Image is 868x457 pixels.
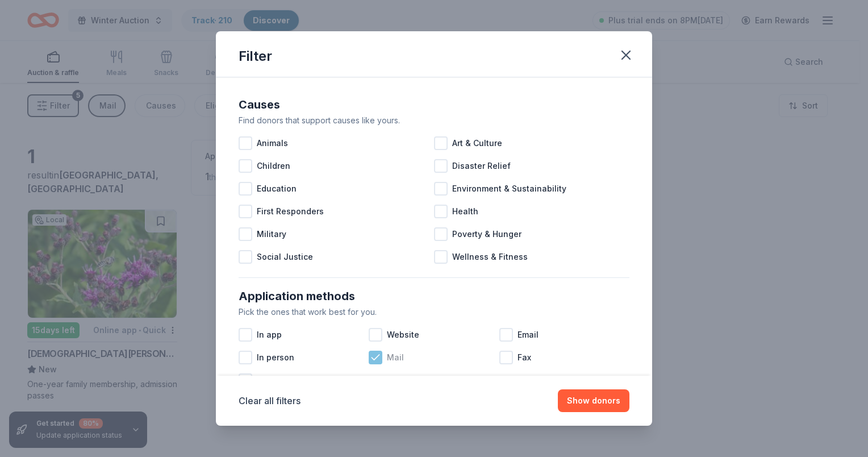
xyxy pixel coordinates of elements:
[239,394,301,408] button: Clear all filters
[518,328,539,342] span: Email
[452,227,521,241] span: Poverty & Hunger
[452,250,528,264] span: Wellness & Fitness
[257,136,288,150] span: Animals
[257,250,313,264] span: Social Justice
[239,287,629,305] div: Application methods
[257,328,282,342] span: In app
[239,95,629,114] div: Causes
[257,159,290,173] span: Children
[239,305,629,319] div: Pick the ones that work best for you.
[452,205,478,218] span: Health
[558,389,629,412] button: Show donors
[452,136,502,150] span: Art & Culture
[257,182,297,196] span: Education
[452,182,566,196] span: Environment & Sustainability
[518,351,531,364] span: Fax
[239,114,629,127] div: Find donors that support causes like yours.
[387,328,419,342] span: Website
[257,205,324,218] span: First Responders
[239,47,272,65] div: Filter
[387,351,404,364] span: Mail
[257,373,282,387] span: Phone
[452,159,511,173] span: Disaster Relief
[257,227,286,241] span: Military
[257,351,294,364] span: In person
